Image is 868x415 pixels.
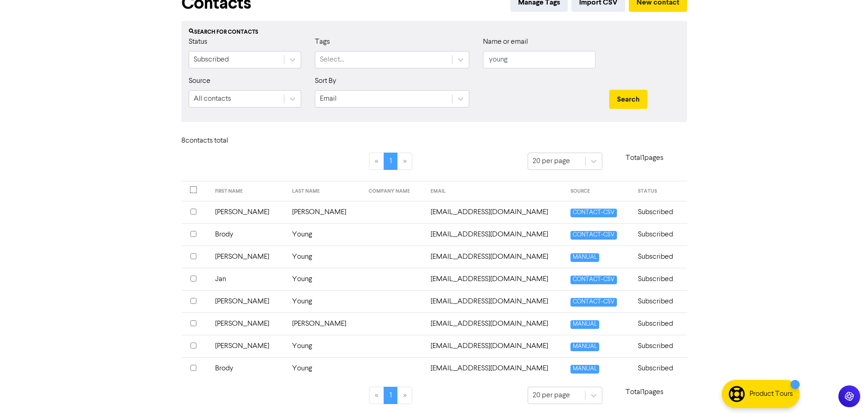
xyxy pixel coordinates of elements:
label: Tags [315,36,330,47]
td: Subscribed [632,313,687,335]
td: jessicacy99@gmail.com [425,313,565,335]
td: [PERSON_NAME] [210,201,287,223]
div: Search for contacts [189,28,680,36]
div: All contacts [194,93,231,104]
td: Brody [210,357,287,379]
span: MANUAL [570,343,599,351]
span: MANUAL [570,253,599,262]
td: natgibby@bigpond.com [425,335,565,357]
h6: 8 contact s total [181,137,254,145]
label: Source [189,76,211,87]
td: Subscribed [632,290,687,313]
td: [PERSON_NAME] [210,335,287,357]
td: [PERSON_NAME] [210,290,287,313]
span: MANUAL [570,320,599,329]
td: janlyoung@bigpond.com [425,290,565,313]
td: [PERSON_NAME] [287,313,364,335]
td: bmyoungman54@gmail.com [425,201,565,223]
td: Young [287,335,364,357]
td: Young [287,223,364,246]
th: SOURCE [565,181,633,201]
td: cornerinletcollege@gmail.com [425,246,565,268]
td: [PERSON_NAME] [287,201,364,223]
td: [PERSON_NAME] [210,313,287,335]
th: EMAIL [425,181,565,201]
td: Jan [210,268,287,290]
td: Young [287,290,364,313]
td: Subscribed [632,223,687,246]
td: Young [287,268,364,290]
div: Select... [320,54,344,65]
th: COMPANY NAME [363,181,425,201]
td: [PERSON_NAME] [210,246,287,268]
span: CONTACT-CSV [570,276,617,284]
label: Name or email [483,36,528,47]
td: brodyyoungplumbing@gmail.com [425,223,565,246]
div: 20 per page [533,156,570,167]
span: MANUAL [570,365,599,374]
span: CONTACT-CSV [570,231,617,240]
div: Subscribed [194,54,229,65]
label: Sort By [315,76,336,87]
td: promcoastplumbing@gmail.com [425,357,565,379]
td: Subscribed [632,357,687,379]
td: Subscribed [632,268,687,290]
button: Search [609,90,647,109]
th: FIRST NAME [210,181,287,201]
td: Young [287,246,364,268]
p: Total 1 pages [602,387,687,398]
a: Page 1 is your current page [384,387,398,404]
div: Email [320,93,337,104]
a: Page 1 is your current page [384,153,398,170]
td: Subscribed [632,246,687,268]
td: Young [287,357,364,379]
th: LAST NAME [287,181,364,201]
p: Total 1 pages [602,153,687,164]
label: Status [189,36,207,47]
td: Subscribed [632,201,687,223]
td: Brody [210,223,287,246]
span: CONTACT-CSV [570,209,617,217]
td: Subscribed [632,335,687,357]
span: CONTACT-CSV [570,298,617,307]
td: janlyoung1953@gmail.com [425,268,565,290]
div: 20 per page [533,390,570,401]
iframe: Chat Widget [822,371,868,415]
th: STATUS [632,181,687,201]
